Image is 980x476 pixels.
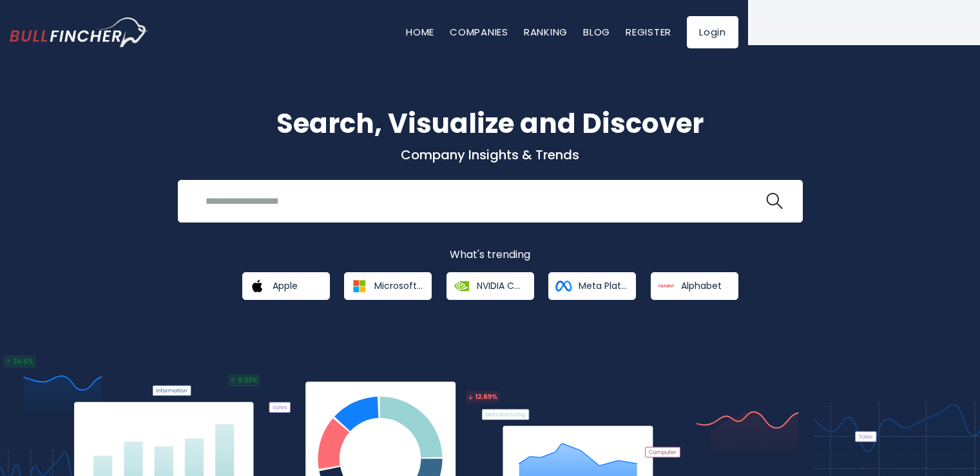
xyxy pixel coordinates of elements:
p: Company Insights & Trends [113,146,867,163]
a: Microsoft Corporation [344,272,432,300]
span: NVIDIA Corporation [477,280,525,292]
span: Alphabet [681,280,722,292]
a: NVIDIA Corporation [447,272,534,300]
span: Meta Platforms [579,280,627,292]
p: What's trending [113,248,867,262]
a: Login [687,16,738,48]
span: Microsoft Corporation [374,280,423,292]
a: Apple [242,272,330,300]
a: Register [626,25,671,39]
a: Go to homepage [10,17,148,47]
a: Ranking [524,25,568,39]
img: search icon [766,193,783,210]
a: Meta Platforms [548,272,636,300]
a: Alphabet [651,272,738,300]
a: Home [406,25,434,39]
a: Companies [450,25,508,39]
img: bullfincher logo [10,17,148,47]
a: Blog [583,25,610,39]
h1: Search, Visualize and Discover [113,103,867,144]
span: Apple [273,280,298,292]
